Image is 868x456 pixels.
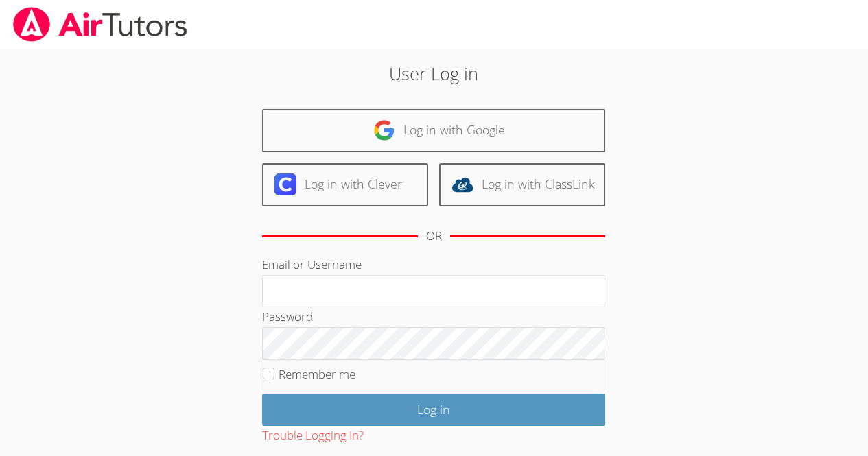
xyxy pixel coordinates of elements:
label: Email or Username [262,256,362,272]
a: Log in with Clever [262,163,428,206]
a: Log in with ClassLink [439,163,605,206]
button: Trouble Logging In? [262,426,364,446]
input: Log in [262,394,605,426]
h2: User Log in [200,60,668,86]
img: google-logo-50288ca7cdecda66e5e0955fdab243c47b7ad437acaf1139b6f446037453330a.svg [373,119,395,141]
a: Log in with Google [262,109,605,152]
label: Remember me [279,366,355,382]
img: airtutors_banner-c4298cdbf04f3fff15de1276eac7730deb9818008684d7c2e4769d2f7ddbe033.png [12,7,189,42]
img: clever-logo-6eab21bc6e7a338710f1a6ff85c0baf02591cd810cc4098c63d3a4b26e2feb20.svg [274,173,296,195]
img: classlink-logo-d6bb404cc1216ec64c9a2012d9dc4662098be43eaf13dc465df04b49fa7ab582.svg [451,173,473,195]
div: OR [426,226,442,246]
label: Password [262,309,313,324]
